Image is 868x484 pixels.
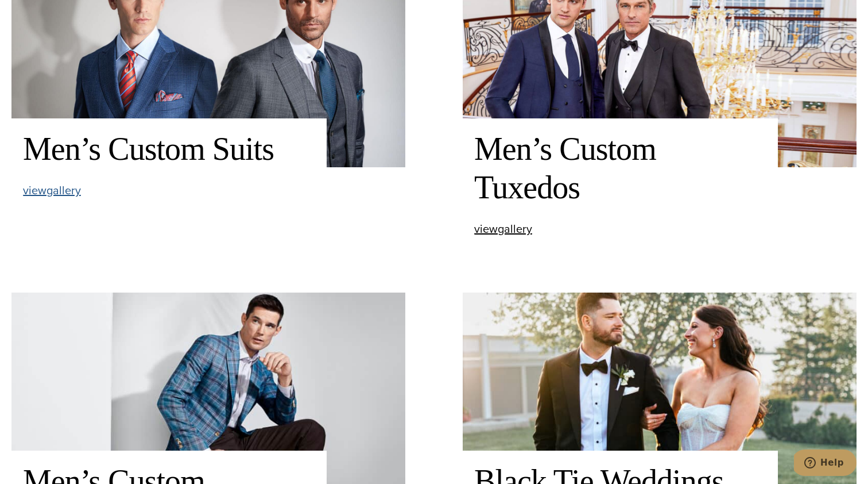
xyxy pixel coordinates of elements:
[474,130,766,207] h2: Men’s Custom Tuxedos
[23,182,81,199] span: view gallery
[474,223,532,235] a: viewgallery
[23,185,81,197] a: viewgallery
[23,130,315,168] h2: Men’s Custom Suits
[794,450,857,478] iframe: Opens a widget where you can chat to one of our agents
[474,220,532,237] span: view gallery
